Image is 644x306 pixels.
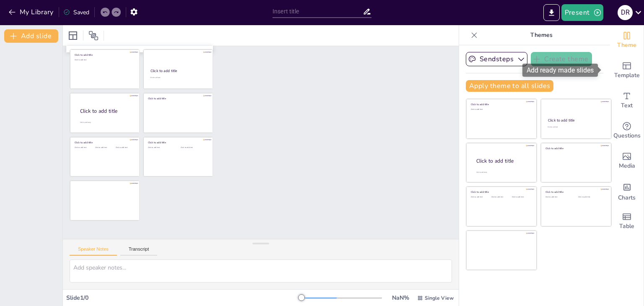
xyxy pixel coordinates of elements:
div: Slide 1 / 0 [66,294,301,302]
span: Text [621,101,633,110]
div: Saved [63,8,89,16]
span: Click to add body [476,171,487,173]
span: Click to add text [471,109,483,111]
span: Single View [425,295,454,301]
span: Click to add title [148,141,166,144]
div: Change the overall theme [610,25,644,55]
span: Click to add body [80,122,91,124]
span: Click to add title [148,97,166,101]
span: Click to add text [548,126,558,128]
span: Click to add text [95,146,107,148]
button: Sendsteps [466,52,527,66]
span: Click to add text [512,196,524,198]
button: Export to PowerPoint [543,4,560,21]
button: My Library [6,5,57,19]
span: Click to add text [181,146,193,148]
button: Present [561,4,603,21]
span: Click to add title [548,118,575,123]
span: Click to add text [116,146,128,148]
span: Questions [613,131,641,140]
span: Media [619,161,635,171]
div: Add ready made slides [610,55,644,86]
span: Click to add text [491,196,504,198]
div: Add a table [610,206,644,236]
span: Click to add text [75,59,87,61]
span: Click to add title [80,108,117,115]
button: Add slide [4,29,58,43]
span: Click to add title [75,141,93,144]
span: Click to add text [150,77,160,79]
p: Themes [481,25,602,45]
div: Add text boxes [610,86,644,116]
div: D R [618,5,633,20]
button: Transcript [120,246,158,256]
span: Click to add title [471,191,489,194]
span: Charts [618,193,636,202]
span: Click to add title [75,53,93,57]
div: Add charts and graphs [610,176,644,206]
button: Apply theme to all slides [466,80,553,92]
span: Click to add text [545,196,558,198]
span: Click to add title [545,147,563,150]
div: Get real-time input from your audience [610,116,644,146]
span: Click to add text [471,196,483,198]
div: Add ready made slides [522,64,598,77]
span: Position [88,31,99,41]
span: Click to add title [471,103,489,106]
span: Theme [617,41,636,50]
span: Click to add text [75,146,87,148]
span: Click to add title [545,191,563,194]
div: NaN % [390,294,410,302]
span: Click to add title [151,68,177,73]
div: Layout [66,29,80,42]
span: Click to add text [578,196,590,198]
span: Template [614,71,640,80]
div: Add images, graphics, shapes or video [610,146,644,176]
span: Click to add text [148,146,160,148]
input: Insert title [273,5,363,18]
button: Create theme [531,52,592,66]
button: Speaker Notes [70,246,117,256]
span: Click to add title [476,158,514,165]
button: D R [618,4,633,21]
span: Table [619,222,634,231]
